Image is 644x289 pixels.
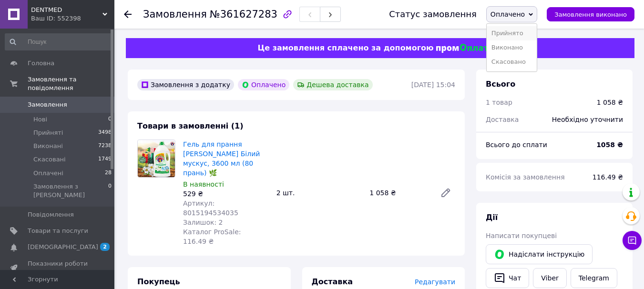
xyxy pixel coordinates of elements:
div: 529 ₴ [183,189,269,199]
span: Доставка [486,116,519,123]
span: Артикул: 8015194534035 [183,199,238,217]
span: В наявності [183,180,224,188]
li: Скасовано [487,55,537,69]
div: Оплачено [238,79,289,90]
div: 1 058 ₴ [597,98,623,107]
a: Telegram [571,268,617,288]
div: Ваш ID: 552398 [31,14,114,23]
span: 1749 [98,155,112,164]
a: Гель для прання [PERSON_NAME] Білий мускус, 3600 мл (80 прань) 🌿 [183,140,260,177]
span: 3498 [98,129,112,137]
div: Дешева доставка [293,79,372,90]
button: Чат [486,268,529,288]
div: Необхідно уточнити [546,109,629,130]
span: Прийняті [33,129,63,137]
span: Нові [33,115,47,124]
button: Чат з покупцем [623,231,642,250]
span: 1 товар [486,99,512,106]
span: Замовлення виконано [554,11,627,18]
li: Виконано [487,40,537,55]
div: Замовлення з додатку [137,79,234,90]
span: Замовлення та повідомлення [28,75,114,92]
span: 28 [105,169,112,178]
time: [DATE] 15:04 [411,81,455,89]
span: Головна [28,59,54,68]
span: Замовлення з [PERSON_NAME] [33,182,108,199]
img: evopay logo [436,44,493,53]
span: Каталог ProSale: 116.49 ₴ [183,228,241,245]
span: Комісія за замовлення [486,173,565,181]
span: 2 [100,243,110,251]
div: 1 058 ₴ [366,186,432,199]
span: №361627283 [210,9,277,20]
span: Всього [486,80,515,89]
span: Оплачені [33,169,63,178]
a: Viber [533,268,566,288]
span: Замовлення [28,100,67,109]
input: Пошук [5,33,112,50]
span: Замовлення [143,9,207,20]
span: Скасовані [33,155,66,164]
span: Повідомлення [28,210,74,219]
div: Повернутися назад [124,10,132,19]
img: Гель для прання Chante Clair Білий мускус, 3600 мл (80 прань) 🌿 [138,140,175,177]
li: Прийнято [487,26,537,40]
span: [DEMOGRAPHIC_DATA] [28,243,98,251]
span: Оплачено [491,10,525,18]
a: Редагувати [436,183,455,202]
div: Статус замовлення [389,10,477,19]
span: Виконані [33,142,63,150]
span: Це замовлення сплачено за допомогою [257,43,433,52]
span: Дії [486,213,498,222]
span: Товари в замовленні (1) [137,121,244,130]
span: 7238 [98,142,112,150]
b: 1058 ₴ [596,141,623,149]
span: 116.49 ₴ [593,173,623,181]
span: 0 [108,182,112,199]
span: Показники роботи компанії [28,259,88,277]
span: Доставка [312,277,353,286]
span: Редагувати [415,278,455,286]
span: Товари та послуги [28,227,88,235]
div: 2 шт. [273,186,366,199]
span: Всього до сплати [486,141,547,149]
span: Покупець [137,277,180,286]
span: Написати покупцеві [486,232,557,239]
button: Надіслати інструкцію [486,244,593,264]
span: Залишок: 2 [183,219,223,226]
button: Замовлення виконано [547,7,634,21]
span: DENTMED [31,6,102,14]
span: 0 [108,115,112,124]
